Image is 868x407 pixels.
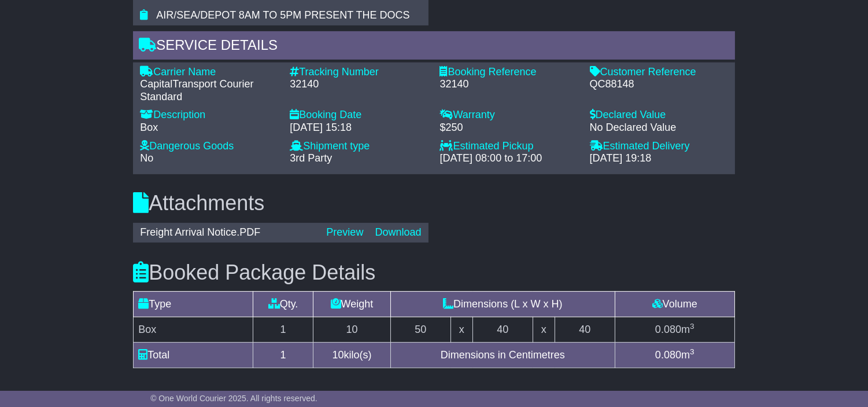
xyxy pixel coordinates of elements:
[590,78,728,91] div: QC88148
[140,122,278,134] div: Box
[555,317,615,342] td: 40
[290,78,428,91] div: 32140
[391,317,451,342] td: 50
[655,349,681,361] span: 0.080
[439,109,578,122] div: Warranty
[615,342,734,368] td: m
[375,226,421,238] a: Download
[450,317,472,342] td: x
[473,317,533,342] td: 40
[290,140,428,153] div: Shipment type
[290,152,332,164] span: 3rd Party
[391,291,615,317] td: Dimensions (L x W x H)
[439,122,578,134] div: $250
[140,109,278,122] div: Description
[655,324,681,335] span: 0.080
[134,317,253,342] td: Box
[140,66,278,79] div: Carrier Name
[140,140,278,153] div: Dangerous Goods
[156,9,409,21] span: AIR/SEA/DEPOT 8AM TO 5PM PRESENT THE DOCS
[133,261,735,284] h3: Booked Package Details
[615,291,734,317] td: Volume
[253,342,313,368] td: 1
[290,66,428,79] div: Tracking Number
[313,317,390,342] td: 10
[533,317,555,342] td: x
[590,122,728,134] div: No Declared Value
[439,152,578,165] div: [DATE] 08:00 to 17:00
[290,109,428,122] div: Booking Date
[590,66,728,79] div: Customer Reference
[439,66,578,79] div: Booking Reference
[439,78,578,91] div: 32140
[313,291,390,317] td: Weight
[590,152,728,165] div: [DATE] 19:18
[134,291,253,317] td: Type
[391,342,615,368] td: Dimensions in Centimetres
[140,78,278,103] div: CapitalTransport Courier Standard
[253,291,313,317] td: Qty.
[140,152,153,164] span: No
[253,317,313,342] td: 1
[690,322,695,331] sup: 3
[313,342,390,368] td: kilo(s)
[290,122,428,134] div: [DATE] 15:18
[133,31,735,63] div: Service Details
[134,226,320,239] div: Freight Arrival Notice.PDF
[615,317,734,342] td: m
[133,192,735,215] h3: Attachments
[150,394,317,403] span: © One World Courier 2025. All rights reserved.
[690,347,695,356] sup: 3
[332,349,343,361] span: 10
[439,140,578,153] div: Estimated Pickup
[590,109,728,122] div: Declared Value
[590,140,728,153] div: Estimated Delivery
[134,342,253,368] td: Total
[326,226,363,238] a: Preview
